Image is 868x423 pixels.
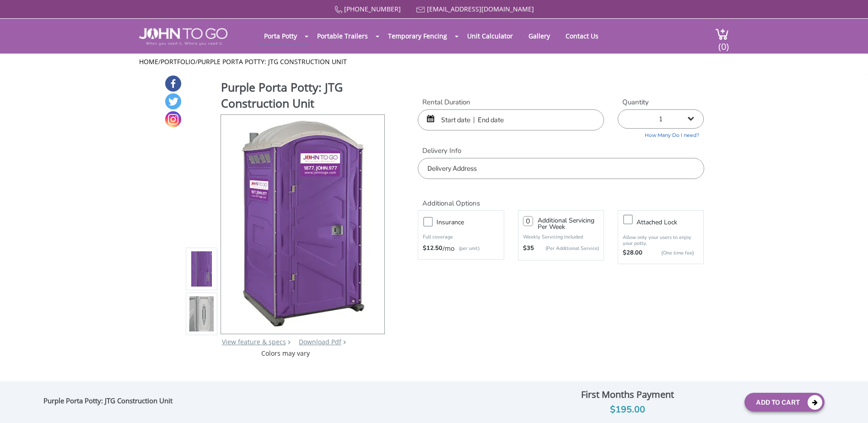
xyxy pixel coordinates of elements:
ul: / / [139,57,729,66]
button: Add To Cart [744,393,825,412]
a: Contact Us [559,27,605,45]
img: Product [233,115,372,331]
a: Instagram [165,111,181,127]
a: How Many Do I need? [618,129,704,139]
a: Portable Trailers [310,27,375,45]
img: JOHN to go [139,28,227,45]
img: chevron.png [343,340,346,344]
div: /mo [423,244,499,253]
div: First Months Payment [517,387,738,402]
a: Gallery [522,27,557,45]
strong: $28.00 [623,249,642,258]
h3: Attached lock [636,217,708,228]
img: right arrow icon [288,340,291,344]
a: Facebook [165,76,181,92]
label: Rental Duration [418,98,604,107]
a: Home [139,57,158,66]
a: Download Pdf [299,337,341,346]
input: 0 [523,216,533,226]
h3: Additional Servicing Per Week [538,217,599,230]
p: (Per Additional Service) [534,245,599,252]
div: Purple Porta Potty: JTG Construction Unit [43,396,177,408]
h1: Purple Porta Potty: JTG Construction Unit [221,79,386,114]
label: Quantity [618,98,704,107]
h3: Insurance [437,217,508,228]
span: (0) [718,33,729,53]
a: [PHONE_NUMBER] [344,5,401,13]
img: Mail [416,7,425,13]
strong: $35 [523,244,534,253]
a: View feature & specs [222,337,286,346]
div: Colors may vary [186,349,386,358]
img: Product [189,161,214,377]
a: Unit Calculator [460,27,520,45]
p: (per unit) [454,244,480,253]
div: $195.00 [517,402,738,417]
a: [EMAIL_ADDRESS][DOMAIN_NAME] [427,5,534,13]
p: {One time fee} [647,249,694,258]
input: Delivery Address [418,158,704,179]
img: cart a [715,28,729,40]
a: Portfolio [161,57,195,66]
strong: $12.50 [423,244,442,253]
a: Temporary Fencing [381,27,454,45]
a: Purple Porta Potty: JTG Construction Unit [198,57,347,66]
img: Call [334,6,342,14]
label: Delivery Info [418,146,704,156]
p: Allow only your users to enjoy your potty. [623,234,699,246]
h2: Additional Options [418,188,704,208]
input: Start date | End date [418,109,604,130]
a: Twitter [165,93,181,109]
p: Weekly Servicing Included [523,233,599,240]
a: Porta Potty [257,27,304,45]
img: Product [189,206,214,422]
p: Full coverage [423,233,499,242]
